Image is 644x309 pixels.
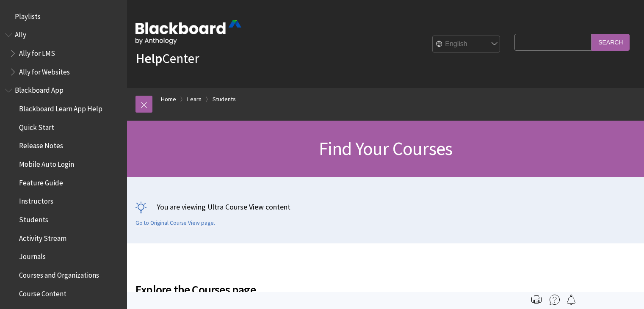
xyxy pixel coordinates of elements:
span: Find Your Courses [319,137,452,160]
a: Home [161,94,176,105]
span: Ally [15,28,26,39]
a: Students [213,94,236,105]
a: Go to Original Course View page. [135,219,215,227]
span: Courses and Organizations [19,268,99,279]
img: Blackboard by Anthology [135,20,241,44]
span: Feature Guide [19,176,63,187]
span: Journals [19,250,46,261]
span: Mobile Auto Login [19,157,74,168]
span: Playlists [15,9,41,21]
a: Learn [187,94,202,105]
span: Blackboard Learn App Help [19,102,102,113]
span: Course Content [19,287,66,298]
span: Ally for Websites [19,65,70,76]
span: Instructors [19,194,53,206]
input: Search [591,34,630,50]
span: Quick Start [19,120,54,132]
strong: Help [135,50,162,67]
nav: Book outline for Playlists [5,9,122,24]
img: Follow this page [566,295,576,305]
span: Explore the Courses page [135,281,510,298]
span: Students [19,212,48,224]
select: Site Language Selector [433,36,500,53]
nav: Book outline for Anthology Ally Help [5,28,122,79]
span: Ally for LMS [19,46,55,58]
img: Print [531,295,542,305]
img: More help [550,295,560,305]
span: Activity Stream [19,231,66,243]
span: Blackboard App [15,83,64,95]
p: You are viewing Ultra Course View content [135,201,636,212]
a: HelpCenter [135,50,199,67]
span: Release Notes [19,139,63,150]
